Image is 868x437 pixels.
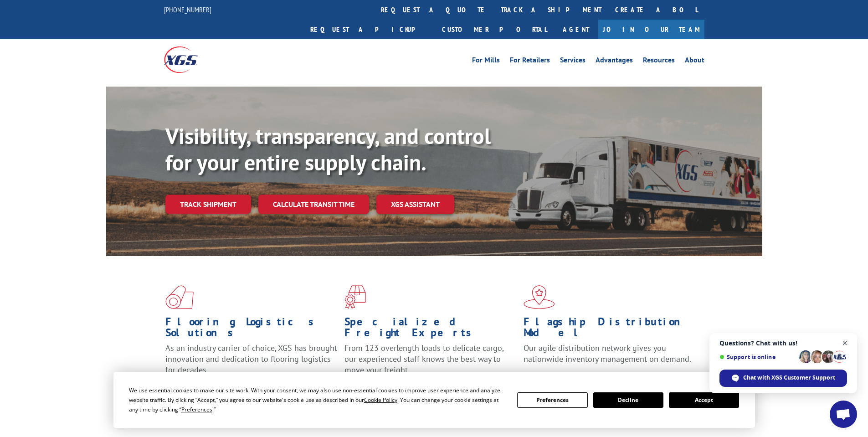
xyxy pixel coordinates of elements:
img: xgs-icon-focused-on-flooring-red [344,285,366,309]
a: [PHONE_NUMBER] [164,5,211,14]
a: Join Our Team [598,20,704,39]
div: Open chat [830,401,857,428]
a: Advantages [596,57,633,67]
a: For Retailers [510,57,550,67]
h1: Flagship Distribution Model [524,316,696,343]
a: Resources [643,57,675,67]
h1: Specialized Freight Experts [344,316,517,343]
a: About [685,57,704,67]
a: For Mills [472,57,500,67]
span: Our agile distribution network gives you nationwide inventory management on demand. [524,343,691,364]
a: Customer Portal [435,20,554,39]
span: Questions? Chat with us! [719,339,847,347]
a: XGS ASSISTANT [376,195,454,214]
a: Request a pickup [303,20,435,39]
b: Visibility, transparency, and control for your entire supply chain. [165,122,491,176]
img: xgs-icon-flagship-distribution-model-red [524,285,555,309]
a: Agent [554,20,598,39]
a: Services [560,57,586,67]
h1: Flooring Logistics Solutions [165,316,338,343]
a: Calculate transit time [258,195,369,214]
div: We use essential cookies to make our site work. With your consent, we may also use non-essential ... [129,386,506,414]
span: Preferences [181,406,212,413]
span: As an industry carrier of choice, XGS has brought innovation and dedication to flooring logistics... [165,343,337,375]
div: Cookie Consent Prompt [113,372,755,428]
div: Chat with XGS Customer Support [719,370,847,387]
img: xgs-icon-total-supply-chain-intelligence-red [165,285,194,309]
span: Cookie Policy [364,396,397,404]
button: Preferences [517,392,587,408]
p: From 123 overlength loads to delicate cargo, our experienced staff knows the best way to move you... [344,343,517,383]
span: Close chat [839,338,851,349]
span: Support is online [719,354,796,360]
button: Accept [669,392,739,408]
button: Decline [593,392,663,408]
a: Track shipment [165,195,251,214]
span: Chat with XGS Customer Support [743,374,835,382]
